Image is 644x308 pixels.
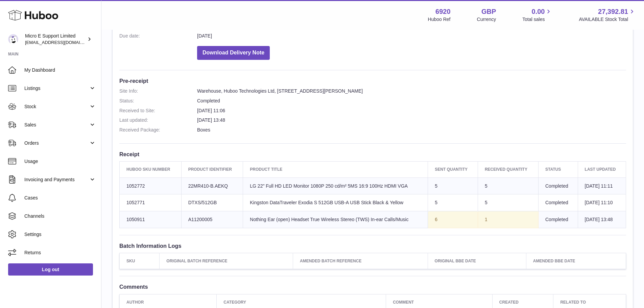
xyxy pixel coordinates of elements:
[119,33,197,39] dt: Due date:
[181,211,243,228] td: A11200005
[578,211,626,228] td: [DATE] 13:48
[539,211,578,228] td: Completed
[197,127,626,133] dd: Boxes
[578,194,626,211] td: [DATE] 11:10
[197,108,626,114] dd: [DATE] 11:06
[181,177,243,194] td: 22MR410-B.AEKQ
[24,231,96,238] span: Settings
[598,7,628,16] span: 27,392.81
[119,108,197,114] dt: Received to Site:
[532,7,545,16] span: 0.00
[197,88,626,94] dd: Warehouse, Huboo Technologies Ltd, [STREET_ADDRESS][PERSON_NAME]
[428,177,478,194] td: 5
[293,253,428,269] th: Amended Batch Reference
[481,7,496,16] strong: GBP
[539,162,578,177] th: Status
[24,122,89,128] span: Sales
[119,127,197,133] dt: Received Package:
[120,177,182,194] td: 1052772
[25,33,86,46] div: Micro E Support Limited
[243,177,428,194] td: LG 22" Full HD LED Monitor 1080P 250 cd/m² 5MS 16:9 100Hz HDMI VGA
[120,162,182,177] th: Huboo SKU Number
[243,162,428,177] th: Product title
[478,211,538,228] td: 1
[24,67,96,73] span: My Dashboard
[119,77,626,85] h3: Pre-receipt
[24,250,96,256] span: Returns
[197,98,626,104] dd: Completed
[24,176,89,183] span: Invoicing and Payments
[539,177,578,194] td: Completed
[428,162,478,177] th: Sent Quantity
[428,211,478,228] td: 6
[197,33,626,39] dd: [DATE]
[119,150,626,158] h3: Receipt
[522,16,552,23] span: Total sales
[24,140,89,146] span: Orders
[243,194,428,211] td: Kingston DataTraveler Exodia S 512GB USB-A USB Stick Black & Yellow
[24,103,89,110] span: Stock
[526,253,626,269] th: Amended BBE Date
[578,177,626,194] td: [DATE] 11:11
[119,283,626,290] h3: Comments
[478,177,538,194] td: 5
[579,7,636,23] a: 27,392.81 AVAILABLE Stock Total
[119,98,197,104] dt: Status:
[24,213,96,219] span: Channels
[539,194,578,211] td: Completed
[119,88,197,94] dt: Site Info:
[25,40,99,45] span: [EMAIL_ADDRESS][DOMAIN_NAME]
[197,46,270,60] button: Download Delivery Note
[119,117,197,123] dt: Last updated:
[8,263,93,276] a: Log out
[478,162,538,177] th: Received Quantity
[243,211,428,228] td: Nothing Ear (open) Headset True Wireless Stereo (TWS) In-ear Calls/Music
[120,194,182,211] td: 1052771
[428,253,526,269] th: Original BBE Date
[120,211,182,228] td: 1050911
[478,194,538,211] td: 5
[24,158,96,165] span: Usage
[181,194,243,211] td: DTXS/512GB
[522,7,552,23] a: 0.00 Total sales
[160,253,293,269] th: Original Batch Reference
[579,16,636,23] span: AVAILABLE Stock Total
[428,16,451,23] div: Huboo Ref
[435,7,451,16] strong: 6920
[578,162,626,177] th: Last updated
[119,242,626,250] h3: Batch Information Logs
[24,195,96,201] span: Cases
[477,16,496,23] div: Currency
[428,194,478,211] td: 5
[24,85,89,92] span: Listings
[120,253,160,269] th: SKU
[8,34,18,44] img: internalAdmin-6920@internal.huboo.com
[181,162,243,177] th: Product Identifier
[197,117,626,123] dd: [DATE] 13:48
